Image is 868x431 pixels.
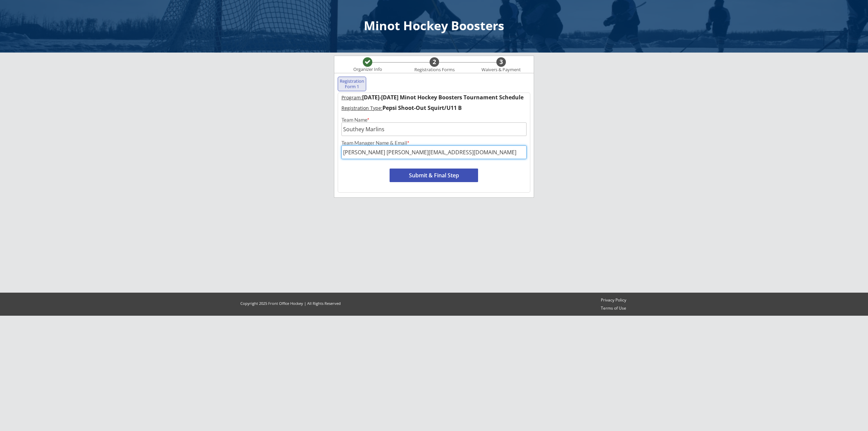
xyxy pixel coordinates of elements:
[341,94,362,101] u: Program:
[598,297,629,303] a: Privacy Policy
[339,79,364,89] div: Registration Form 1
[362,94,524,101] strong: [DATE]-[DATE] Minot Hockey Boosters Tournament Schedule
[349,67,386,72] div: Organizer Info
[341,140,527,145] div: Team Manager Name & Email
[341,105,382,111] u: Registration Type:
[390,169,478,182] button: Submit & Final Step
[234,301,347,306] div: Copyright 2025 Front Office Hockey | All Rights Reserved
[478,67,525,73] div: Waivers & Payment
[411,67,458,73] div: Registrations Forms
[341,117,527,122] div: Team Name
[382,104,462,112] strong: Pepsi Shoot-Out Squirt/U11 B
[430,58,439,66] div: 2
[496,58,506,66] div: 3
[598,306,629,311] a: Terms of Use
[7,20,861,32] div: Minot Hockey Boosters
